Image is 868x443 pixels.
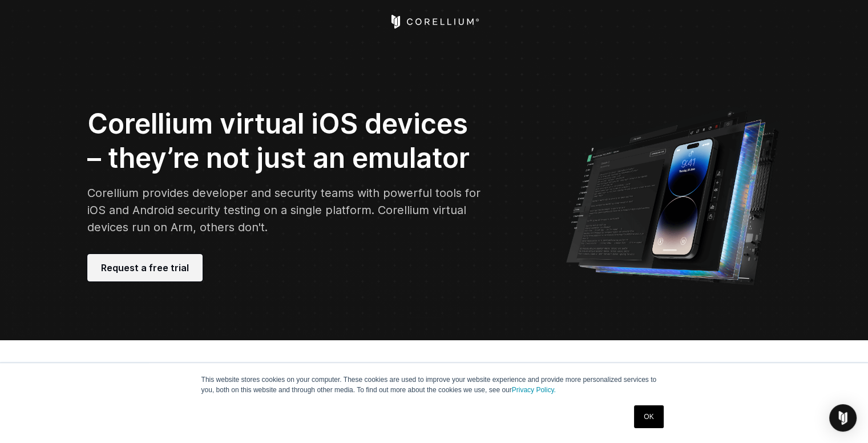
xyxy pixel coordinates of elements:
a: Privacy Policy. [512,386,556,394]
h2: Corellium virtual iOS devices – they’re not just an emulator [87,107,486,175]
img: Corellium UI [565,103,781,285]
a: Corellium Home [389,15,479,29]
a: OK [634,405,663,428]
p: Corellium provides developer and security teams with powerful tools for iOS and Android security ... [87,184,486,236]
a: Request a free trial [87,254,203,281]
div: Open Intercom Messenger [829,404,857,432]
span: Request a free trial [101,261,189,275]
p: This website stores cookies on your computer. These cookies are used to improve your website expe... [201,374,667,395]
